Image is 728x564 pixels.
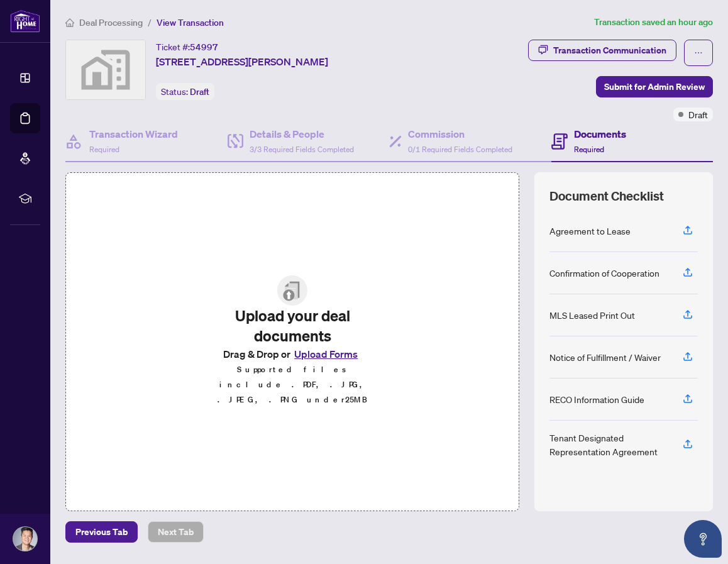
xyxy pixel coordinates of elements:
[148,15,152,30] li: /
[79,17,143,28] span: Deal Processing
[89,126,178,141] h4: Transaction Wizard
[204,362,380,407] p: Supported files include .PDF, .JPG, .JPEG, .PNG under 25 MB
[223,346,361,362] span: Drag & Drop or
[89,145,119,154] span: Required
[594,15,713,30] article: Transaction saved an hour ago
[290,346,361,362] button: Upload Forms
[549,187,664,205] span: Document Checklist
[148,521,204,543] button: Next Tab
[250,145,354,154] span: 3/3 Required Fields Completed
[549,350,661,364] div: Notice of Fulfillment / Waiver
[604,77,705,97] span: Submit for Admin Review
[684,520,722,558] button: Open asap
[13,527,37,551] img: Profile Icon
[574,145,604,154] span: Required
[10,9,40,33] img: logo
[549,308,635,322] div: MLS Leased Print Out
[574,126,626,141] h4: Documents
[194,265,390,417] span: File UploadUpload your deal documentsDrag & Drop orUpload FormsSupported files include .PDF, .JPG...
[75,522,128,542] span: Previous Tab
[277,275,307,306] img: File Upload
[66,40,145,99] img: svg%3e
[408,145,512,154] span: 0/1 Required Fields Completed
[204,306,380,346] h2: Upload your deal documents
[694,48,703,57] span: ellipsis
[528,40,676,61] button: Transaction Communication
[250,126,354,141] h4: Details & People
[157,17,224,28] span: View Transaction
[553,40,666,60] div: Transaction Communication
[408,126,512,141] h4: Commission
[549,266,659,280] div: Confirmation of Cooperation
[596,76,713,97] button: Submit for Admin Review
[156,54,328,69] span: [STREET_ADDRESS][PERSON_NAME]
[549,392,644,406] div: RECO Information Guide
[156,40,218,54] div: Ticket #:
[65,18,74,27] span: home
[549,431,668,458] div: Tenant Designated Representation Agreement
[549,224,631,238] div: Agreement to Lease
[156,83,214,100] div: Status:
[65,521,138,543] button: Previous Tab
[688,108,708,121] span: Draft
[190,41,218,53] span: 54997
[190,86,209,97] span: Draft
